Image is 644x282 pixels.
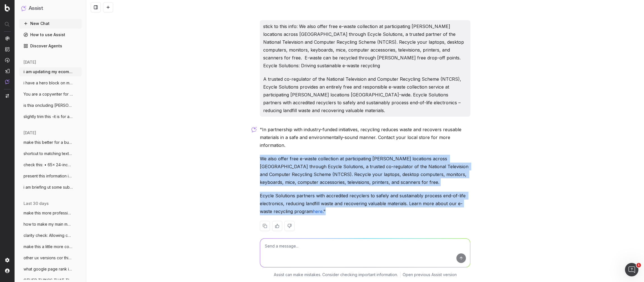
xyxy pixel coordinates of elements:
button: You are a copywriter for a large ecomm c [19,90,82,99]
img: Analytics [5,36,10,41]
p: Assist can make mistakes. Consider checking important information. [274,272,398,278]
button: slightly trim this -it is for a one page [19,112,82,121]
img: Assist [5,79,10,84]
span: present this information in a clear, tig [24,173,73,179]
img: Botify logo [5,4,10,11]
span: shortcut to matching text format in mac [24,151,73,156]
span: [DATE] [24,130,36,136]
p: A trusted co-regulator of the National Television and Computer Recycling Scheme (NTCRS), Ecycle S... [263,75,467,114]
img: Botify assist logo [251,127,257,132]
span: i have a hero block on my ecoomm iphone [24,80,73,86]
p: Ecycle Solutions partners with accredited recyclers to safely and sustainably process end-of-life... [260,192,470,215]
span: i am updating my ecomm delivery page. I [24,69,73,75]
button: i am updating my ecomm delivery page. I [19,67,82,76]
span: slightly trim this -it is for a one page [24,114,73,119]
span: [DATE] [24,59,36,65]
button: what google page rank in [PERSON_NAME] [19,265,82,274]
a: Open previous Assist version [403,272,457,278]
h1: Assist [29,4,43,12]
span: 1 [636,263,641,267]
a: How to use Assist [19,30,82,39]
button: how to make my main monitor brighter - [19,220,82,229]
button: make this more professional: I hope this [19,209,82,218]
a: Discover Agents [19,41,82,50]
span: last 30 days [24,201,49,206]
img: Switch project [6,94,9,98]
span: make this a little more conversational" [24,244,73,249]
span: clarity check: Allowing customers to ass [24,233,73,238]
button: present this information in a clear, tig [19,172,82,181]
button: Assist [21,4,80,12]
button: i have a hero block on my ecoomm iphone [19,78,82,87]
span: You are a copywriter for a large ecomm c [24,91,73,97]
button: i am briefing ut some sub category [PERSON_NAME] [19,183,82,192]
span: is thia oncluding [PERSON_NAME] and [PERSON_NAME] [24,103,73,108]
button: other ux versions cor this type of custo [19,253,82,262]
p: "In partnership with industry-funded initiatives, recycling reduces waste and recovers reusable m... [260,126,470,149]
span: what google page rank in [PERSON_NAME] [24,266,73,272]
img: Assist [21,6,26,11]
button: make this a little more conversational" [19,242,82,251]
span: i am briefing ut some sub category [PERSON_NAME] [24,184,73,190]
img: My account [5,269,10,273]
img: Setting [5,258,10,262]
span: make this better for a busines case: Sin [24,140,73,145]
button: shortcut to matching text format in mac [19,149,82,158]
button: make this better for a busines case: Sin [19,138,82,147]
span: check this: • 65x 24-inch Monitors: $13, [24,162,73,168]
button: clarity check: Allowing customers to ass [19,231,82,240]
button: is thia oncluding [PERSON_NAME] and [PERSON_NAME] [19,101,82,110]
img: Activation [5,58,10,63]
img: Studio [5,69,10,73]
span: how to make my main monitor brighter - [24,221,73,227]
button: New Chat [19,19,82,28]
span: other ux versions cor this type of custo [24,255,73,261]
p: stick to this info: We also offer free e-waste collection at participating [PERSON_NAME] location... [263,22,467,70]
img: Intelligence [5,47,10,52]
iframe: Intercom live chat [625,263,638,276]
button: check this: • 65x 24-inch Monitors: $13, [19,160,82,169]
a: here [313,209,323,214]
p: We also offer free e-waste collection at participating [PERSON_NAME] locations across [GEOGRAPHIC... [260,155,470,186]
span: make this more professional: I hope this [24,210,73,216]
